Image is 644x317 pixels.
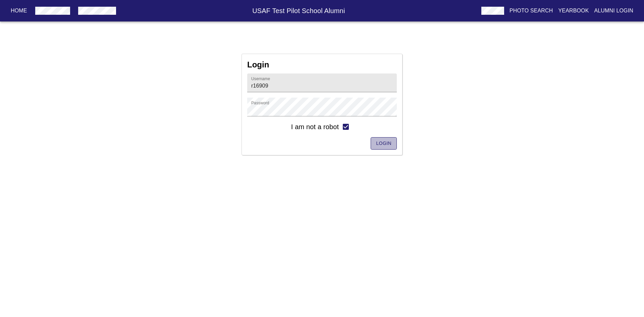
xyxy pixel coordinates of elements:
[371,137,397,150] button: Login
[507,5,556,17] button: Photo Search
[8,5,30,17] button: Home
[509,7,553,15] p: Photo Search
[119,5,479,16] h6: USAF Test Pilot School Alumni
[594,7,634,15] p: Alumni Login
[291,121,339,132] h6: I am not a robot
[247,60,269,69] strong: Login
[555,5,591,17] button: Yearbook
[592,5,636,17] button: Alumni Login
[11,7,27,15] p: Home
[376,139,391,148] span: Login
[558,7,589,15] p: Yearbook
